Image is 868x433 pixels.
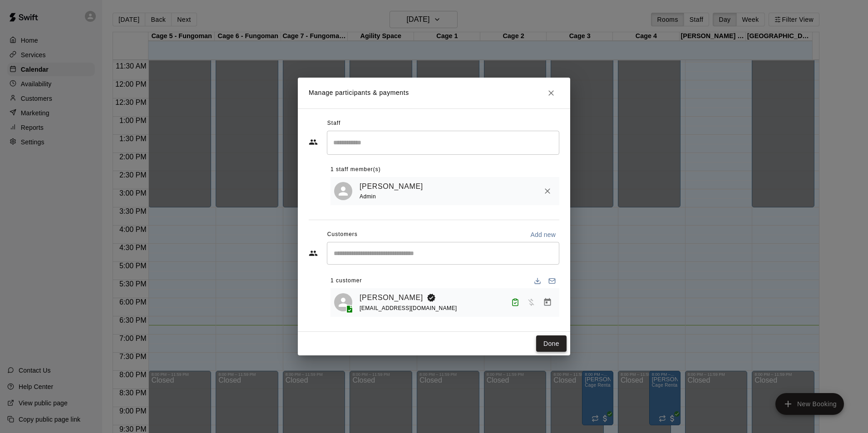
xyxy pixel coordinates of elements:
[539,183,556,199] button: Remove
[508,295,523,310] button: Attended
[334,182,352,200] div: Jeremy Hazelbaker
[543,85,559,101] button: Close
[427,293,436,302] svg: Booking Owner
[360,193,376,200] span: Admin
[360,181,423,192] a: [PERSON_NAME]
[545,274,559,288] button: Email participants
[360,305,457,311] span: [EMAIL_ADDRESS][DOMAIN_NAME]
[527,227,559,242] button: Add new
[360,292,423,304] a: [PERSON_NAME]
[309,88,409,98] p: Manage participants & payments
[530,230,556,239] p: Add new
[327,131,559,155] div: Search staff
[530,274,545,288] button: Download list
[309,138,318,147] svg: Staff
[539,294,556,310] button: Manage bookings & payment
[523,298,539,306] span: Has not paid
[327,242,559,265] div: Start typing to search customers...
[536,335,567,352] button: Done
[330,274,362,288] span: 1 customer
[327,227,358,242] span: Customers
[327,116,340,131] span: Staff
[334,293,352,311] div: Dexter Batdorf
[330,162,381,177] span: 1 staff member(s)
[309,249,318,258] svg: Customers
